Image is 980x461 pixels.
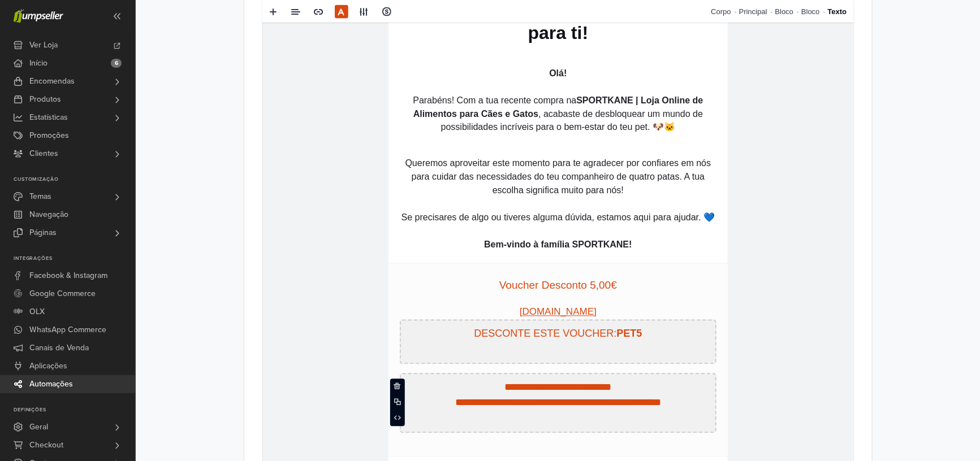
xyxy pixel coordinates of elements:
[14,407,135,414] p: Definições
[29,72,75,90] span: Encomendas
[29,375,73,393] span: Automações
[29,339,89,357] span: Canais de Venda
[29,321,106,339] span: WhatsApp Commerce
[150,361,441,384] strong: SPORTKANE | Loja Online de Alimentos para Cães e Gatos
[29,36,58,54] span: Ver Loja
[137,266,454,310] p: Aqui está uma oferta especial só para ti!
[29,436,63,454] span: Checkout
[14,176,135,183] p: Customização
[286,334,304,343] strong: Olá!
[29,285,96,303] span: Google Commerce
[29,267,107,285] span: Facebook & Instagram
[111,59,122,68] span: 6
[14,255,135,262] p: Integrações
[29,206,68,224] span: Navegação
[29,303,45,321] span: OLX
[29,145,58,163] span: Clientes
[29,108,68,127] span: Estatísticas
[29,224,57,242] span: Páginas
[29,418,48,436] span: Geral
[29,357,67,375] span: Aplicações
[29,127,69,145] span: Promoções
[137,6,454,229] img: image-91c49475-8096-4bb1-b148-f956d22faf63.png
[29,54,48,72] span: Início
[29,188,51,206] span: Temas
[137,332,454,400] p: Parabéns! Com a tua recente compra na , acabaste de desbloquear um mundo de possibilidades incrív...
[29,90,61,108] span: Produtos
